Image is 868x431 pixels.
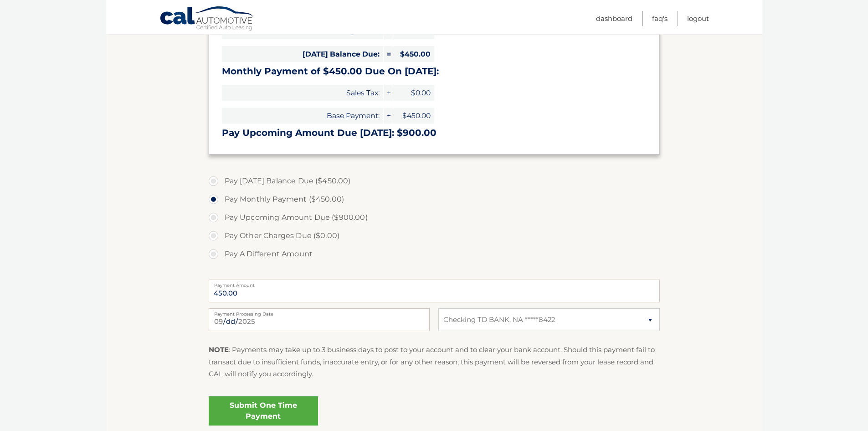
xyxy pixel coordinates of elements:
span: $450.00 [393,108,434,124]
label: Payment Processing Date [209,308,430,316]
h3: Monthly Payment of $450.00 Due On [DATE]: [222,66,647,77]
span: $0.00 [393,85,434,101]
label: Pay Monthly Payment ($450.00) [209,190,660,208]
span: Base Payment: [222,108,383,124]
label: Pay A Different Amount [209,245,660,263]
a: Cal Automotive [159,6,255,32]
input: Payment Date [209,308,430,331]
label: Pay Upcoming Amount Due ($900.00) [209,208,660,227]
label: Pay Other Charges Due ($0.00) [209,227,660,245]
a: Dashboard [596,11,632,26]
a: Logout [687,11,709,26]
h3: Pay Upcoming Amount Due [DATE]: $900.00 [222,127,647,139]
label: Payment Amount [209,280,660,287]
p: : Payments may take up to 3 business days to post to your account and to clear your bank account.... [209,344,660,380]
span: [DATE] Balance Due: [222,46,383,62]
span: = [384,46,393,62]
a: FAQ's [652,11,668,26]
span: $450.00 [393,46,434,62]
input: Payment Amount [209,280,660,302]
span: + [384,108,393,124]
span: + [384,85,393,101]
label: Pay [DATE] Balance Due ($450.00) [209,172,660,190]
a: Submit One Time Payment [209,396,318,426]
strong: NOTE [209,345,229,354]
span: Sales Tax: [222,85,383,101]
